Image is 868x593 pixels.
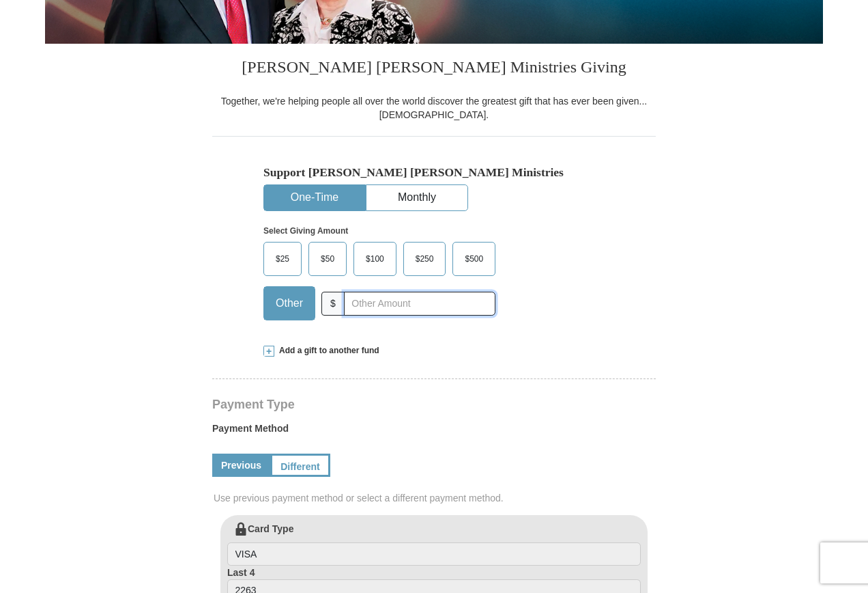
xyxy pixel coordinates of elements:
h5: Support [PERSON_NAME] [PERSON_NAME] Ministries [263,165,605,180]
a: Different [270,454,330,477]
input: Other Amount [344,292,495,316]
div: Together, we're helping people all over the world discover the greatest gift that has ever been g... [212,94,656,122]
span: $50 [314,249,341,269]
span: $250 [409,249,441,269]
input: Card Type [227,542,641,566]
span: Add a gift to another fund [274,345,379,357]
button: One-Time [264,185,365,210]
span: $100 [359,249,391,269]
button: Monthly [366,185,467,210]
label: Payment Method [212,422,656,442]
span: Use previous payment method or select a different payment method. [214,491,657,505]
h4: Payment Type [212,399,656,410]
span: $25 [269,249,296,269]
h3: [PERSON_NAME] [PERSON_NAME] Ministries Giving [212,44,656,94]
span: $500 [458,249,490,269]
strong: Select Giving Amount [263,226,348,236]
span: $ [321,292,345,316]
span: Other [269,293,310,314]
label: Card Type [227,522,641,566]
a: Previous [212,454,270,477]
